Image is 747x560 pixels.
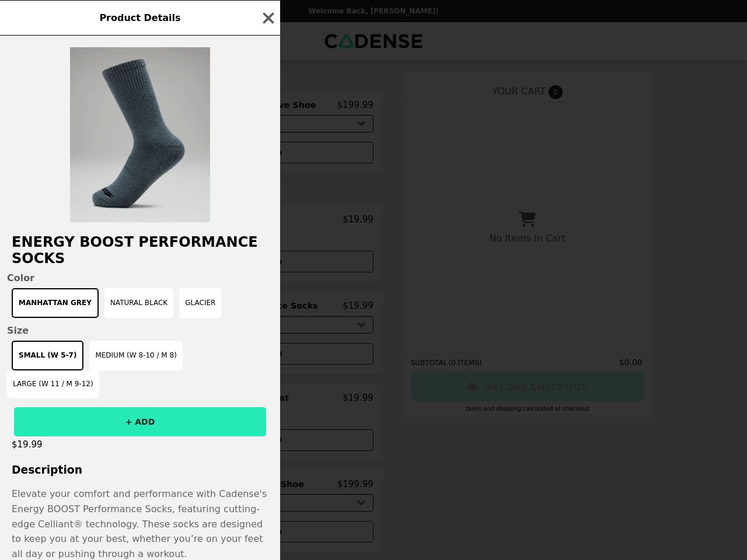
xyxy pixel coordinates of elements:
button: Manhattan Grey [12,288,99,318]
button: Large (W 11 / M 9-12) [7,370,99,398]
button: + ADD [14,407,266,436]
button: Glacier [179,288,221,318]
span: Color [7,272,273,283]
img: Manhattan Grey / Small (W 5-7) [70,47,210,222]
button: Small (W 5-7) [12,341,83,370]
button: Medium (W 8-10 / M 8) [89,341,182,370]
span: Size [7,325,273,336]
span: Product Details [99,12,180,23]
button: Natural Black [104,288,173,318]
